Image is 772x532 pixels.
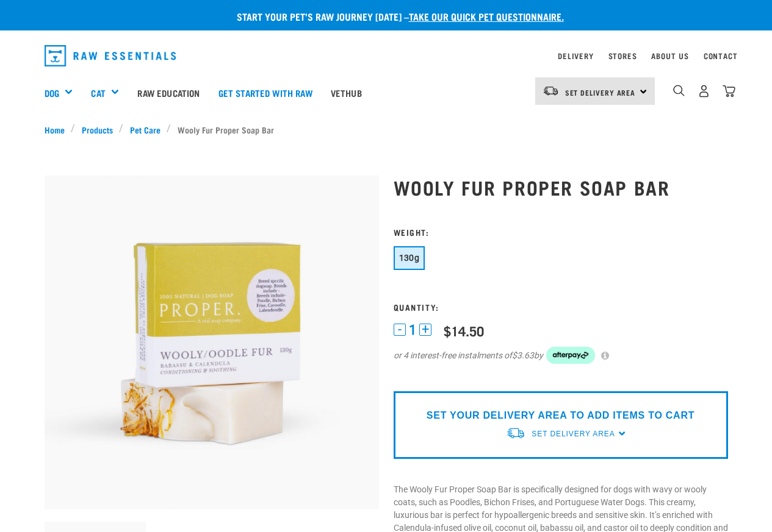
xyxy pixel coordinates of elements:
[543,85,559,96] img: van-moving.png
[209,68,322,117] a: Get started with Raw
[444,323,484,338] div: $14.50
[651,54,688,58] a: About Us
[409,13,564,19] a: take our quick pet questionnaire.
[673,85,685,96] img: home-icon-1@2x.png
[558,54,593,58] a: Delivery
[532,430,615,438] span: Set Delivery Area
[128,68,209,117] a: Raw Education
[394,176,728,198] h1: Wooly Fur Proper Soap Bar
[45,176,379,509] img: Oodle soap
[75,123,119,136] a: Products
[45,45,176,66] img: Raw Essentials Logo
[399,253,420,263] span: 130g
[698,85,710,98] img: user.png
[394,347,728,364] div: or 4 interest-free instalments of by
[546,347,595,364] img: Afterpay
[394,324,406,336] button: -
[419,324,431,336] button: +
[608,54,637,58] a: Stores
[512,349,534,362] span: $3.63
[506,427,525,439] img: van-moving.png
[723,85,735,98] img: home-icon@2x.png
[322,68,371,117] a: Vethub
[394,227,728,236] h3: Weight:
[35,40,738,71] nav: dropdown navigation
[565,90,636,94] span: Set Delivery Area
[704,54,738,58] a: Contact
[427,408,694,423] p: SET YOUR DELIVERY AREA TO ADD ITEMS TO CART
[45,86,59,100] a: Dog
[394,302,728,311] h3: Quantity:
[409,324,416,336] span: 1
[91,86,105,100] a: Cat
[123,123,167,136] a: Pet Care
[45,123,728,136] nav: breadcrumbs
[45,123,71,136] a: Home
[394,246,425,270] button: 130g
